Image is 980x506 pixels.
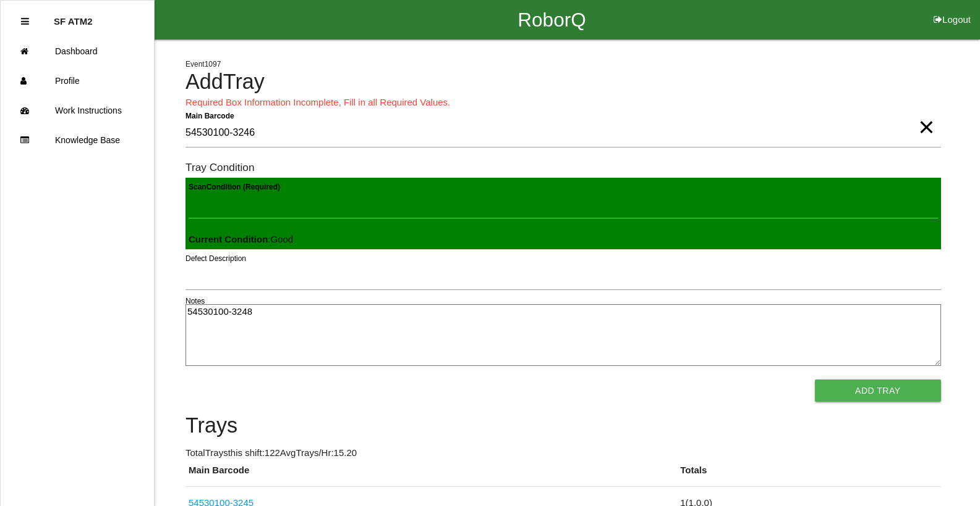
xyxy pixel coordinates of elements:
[54,7,93,27] p: SF ATM2
[21,7,29,36] div: Close
[677,463,940,487] th: Totals
[189,234,268,244] b: Current Condition
[189,234,293,244] span: : Good
[185,60,221,68] span: Event 1097
[1,66,154,96] a: Profile
[185,111,234,120] b: Main Barcode
[189,182,280,191] b: Scan Condition (Required)
[1,125,154,155] a: Knowledge Base
[918,102,934,127] span: Clear Input
[185,96,941,110] p: Required Box Information Incomplete, Fill in all Required Values.
[185,119,941,147] input: Required
[185,162,941,173] h6: Tray Condition
[185,70,941,94] h4: Add Tray
[185,253,246,264] label: Defect Description
[185,446,941,460] p: Total Trays this shift: 122 Avg Trays /Hr: 15.20
[185,414,941,438] h4: Trays
[185,296,205,307] label: Notes
[1,36,154,66] a: Dashboard
[185,463,677,487] th: Main Barcode
[815,379,941,402] button: Add Tray
[1,96,154,125] a: Work Instructions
